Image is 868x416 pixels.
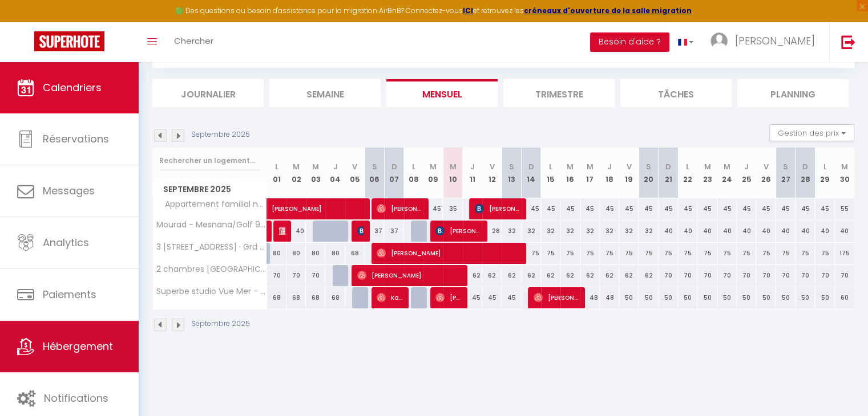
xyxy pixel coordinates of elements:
div: 75 [659,243,678,264]
div: 40 [815,221,834,242]
span: 3 [STREET_ADDRESS] · Grd appart cosy 3 ch. terrasse/clim centre [GEOGRAPHIC_DATA] [155,243,269,251]
div: 62 [580,265,600,286]
div: 45 [619,198,639,219]
abbr: M [293,161,300,172]
th: 20 [639,148,658,198]
div: 45 [678,198,697,219]
div: 45 [756,198,776,219]
div: 75 [560,243,580,264]
div: 70 [306,265,325,286]
span: Mourad - Mesnana/Golf 9593305513 · Mesnana Golf : Fully Eq. 2BR Apt. Smart Price! [155,221,269,229]
div: 45 [717,198,737,219]
span: Analytics [43,235,89,250]
abbr: S [509,161,514,172]
li: Trimestre [503,79,615,107]
div: 32 [580,221,600,242]
abbr: S [372,161,377,172]
div: 75 [756,243,776,264]
abbr: L [275,161,278,172]
th: 05 [345,148,365,198]
div: 70 [659,265,678,286]
div: 45 [815,198,834,219]
div: 40 [697,221,717,242]
th: 04 [325,148,345,198]
div: 75 [600,243,619,264]
div: 175 [835,243,854,264]
div: 50 [697,287,717,308]
div: 70 [796,265,815,286]
div: 55 [835,198,854,219]
div: 40 [678,221,697,242]
span: Calendriers [43,80,102,95]
div: 62 [600,265,619,286]
div: 62 [482,265,502,286]
div: 40 [835,221,854,242]
div: 62 [463,265,482,286]
abbr: M [704,161,711,172]
th: 22 [678,148,697,198]
p: Septembre 2025 [191,129,250,140]
div: 40 [717,221,737,242]
input: Rechercher un logement... [159,150,260,171]
div: 80 [286,243,306,264]
li: Planning [737,79,849,107]
th: 08 [404,148,423,198]
div: 45 [502,287,521,308]
div: 70 [835,265,854,286]
div: 50 [717,287,737,308]
div: 80 [325,243,345,264]
div: 37 [384,221,403,242]
a: ... [PERSON_NAME] [702,22,829,62]
a: [PERSON_NAME] [267,198,286,220]
div: 45 [697,198,717,219]
div: 70 [717,265,737,286]
div: 62 [619,265,639,286]
div: 32 [639,221,658,242]
div: 50 [796,287,815,308]
th: 27 [776,148,796,198]
div: 75 [737,243,756,264]
div: 75 [697,243,717,264]
div: 32 [560,221,580,242]
div: 75 [815,243,834,264]
abbr: V [490,161,495,172]
div: 70 [776,265,796,286]
abbr: M [587,161,594,172]
div: 45 [423,198,443,219]
div: 40 [286,221,306,242]
span: Chercher [174,35,213,47]
div: 45 [776,198,796,219]
th: 02 [286,148,306,198]
abbr: D [802,161,808,172]
span: [PERSON_NAME] [357,264,461,286]
div: 80 [306,243,325,264]
a: créneaux d'ouverture de la salle migration [524,6,692,15]
span: Kaouthar El Amrani [377,287,402,308]
div: 35 [443,198,462,219]
div: 80 [267,243,286,264]
th: 21 [659,148,678,198]
th: 24 [717,148,737,198]
th: 03 [306,148,325,198]
div: 70 [286,265,306,286]
th: 25 [737,148,756,198]
a: Chercher [165,22,222,62]
div: 75 [796,243,815,264]
div: 37 [365,221,384,242]
th: 12 [482,148,502,198]
th: 01 [267,148,286,198]
div: 32 [619,221,639,242]
span: [PERSON_NAME] [435,220,481,242]
div: 48 [600,287,619,308]
div: 40 [756,221,776,242]
strong: ICI [463,6,473,15]
div: 45 [639,198,658,219]
div: 50 [815,287,834,308]
div: 68 [286,287,306,308]
th: 06 [365,148,384,198]
li: Tâches [620,79,732,107]
abbr: J [744,161,749,172]
div: 70 [737,265,756,286]
span: Septembre 2025 [153,181,267,198]
div: 75 [678,243,697,264]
